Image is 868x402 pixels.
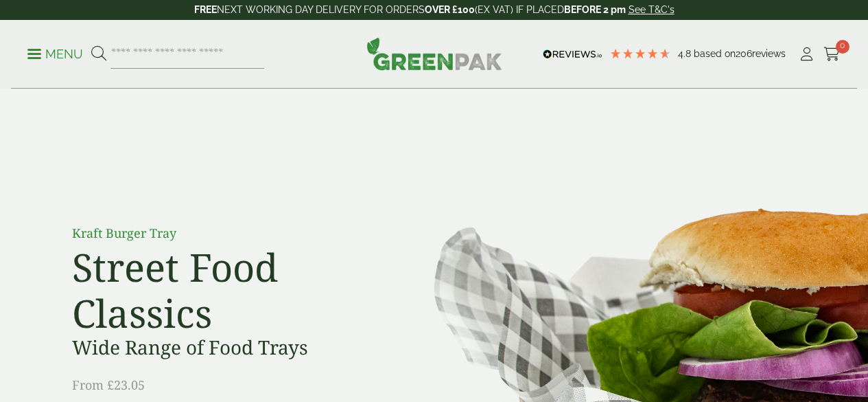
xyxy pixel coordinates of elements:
[836,40,849,54] span: 0
[543,49,602,59] img: REVIEWS.io
[823,47,841,61] i: Cart
[72,224,381,243] p: Kraft Burger Tray
[72,377,145,393] span: From £23.05
[72,336,381,359] h3: Wide Range of Food Trays
[425,4,475,15] strong: OVER £100
[629,4,675,15] a: See T&C's
[798,47,815,61] i: My Account
[366,37,502,70] img: GreenPak Supplies
[609,47,671,60] div: 4.79 Stars
[72,244,381,336] h2: Street Food Classics
[27,46,83,63] p: Menu
[752,48,786,59] span: reviews
[678,48,694,59] span: 4.8
[694,48,736,59] span: Based on
[736,48,752,59] span: 206
[27,46,83,60] a: Menu
[823,44,841,65] a: 0
[564,4,626,15] strong: BEFORE 2 pm
[194,4,217,15] strong: FREE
